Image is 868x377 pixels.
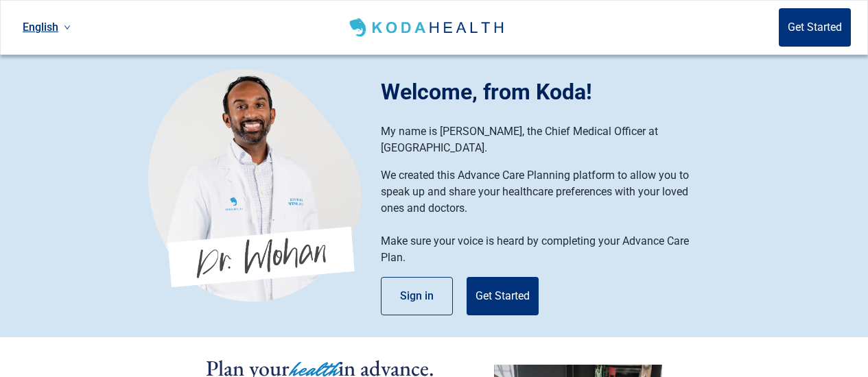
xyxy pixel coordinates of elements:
p: My name is [PERSON_NAME], the Chief Medical Officer at [GEOGRAPHIC_DATA]. [381,123,707,156]
p: We created this Advance Care Planning platform to allow you to speak up and share your healthcare... [381,167,707,217]
h1: Welcome, from Koda! [381,75,720,108]
button: Get Started [779,8,851,47]
button: Sign in [381,277,453,315]
p: Make sure your voice is heard by completing your Advance Care Plan. [381,233,707,266]
img: Koda Health [347,16,509,38]
a: Current language: English [17,16,76,38]
button: Get Started [467,277,539,315]
img: Koda Health [148,69,362,302]
span: down [64,24,71,31]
